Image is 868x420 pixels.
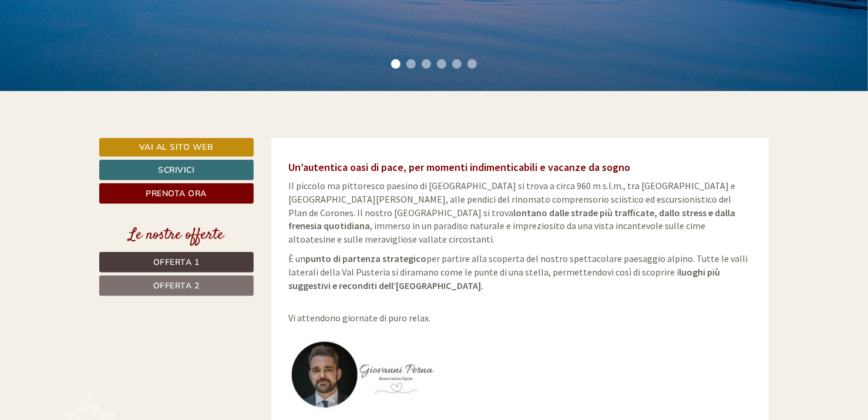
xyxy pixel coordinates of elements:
button: Invia [403,310,463,330]
a: Prenota ora [99,183,254,204]
div: mercoledì [200,9,263,29]
span: È un per partire alla scoperta del nostro spettacolare paesaggio alpino. Tutte le valli laterali ... [289,253,748,291]
span: Vi attendono giornate di puro relax. [289,299,431,324]
span: Un’autentica oasi di pace, per momenti indimenticabili e vacanze da sogno [289,160,631,174]
span: Il piccolo ma pittoresco paesino di [GEOGRAPHIC_DATA] si trova a circa 960 m s.l.m., tra [GEOGRAP... [289,180,736,245]
div: Buon giorno, come possiamo aiutarla? [9,32,179,68]
div: [GEOGRAPHIC_DATA] [18,34,173,43]
a: Vai al sito web [99,138,254,157]
small: 18:42 [18,57,173,65]
a: Scrivici [99,160,254,180]
img: user-135.jpg [289,331,436,419]
strong: luoghi più suggestivi e reconditi dell’[GEOGRAPHIC_DATA]. [289,266,721,291]
span: Offerta 2 [153,280,200,291]
div: Le nostre offerte [99,224,254,246]
strong: punto di partenza strategico [306,253,427,264]
span: Offerta 1 [153,257,200,268]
